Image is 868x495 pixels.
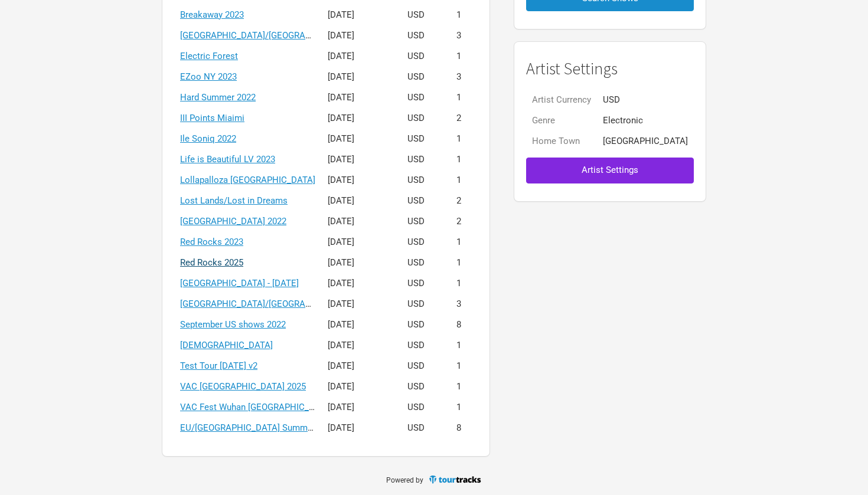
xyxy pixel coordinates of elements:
a: EU/[GEOGRAPHIC_DATA] Summer 2022 [180,422,337,433]
span: Artist Settings [582,165,638,175]
td: [DATE] [322,356,393,376]
td: [DATE] [322,129,393,149]
td: USD [393,129,439,149]
td: [DATE] [322,108,393,129]
a: III Points Miaimi [180,113,244,123]
td: USD [393,108,439,129]
a: EZoo NY 2023 [180,71,237,82]
td: [DATE] [322,46,393,67]
td: Electronic [597,110,694,131]
td: [DATE] [322,149,393,170]
td: 1 [439,129,478,149]
td: USD [393,232,439,253]
td: 8 [439,418,478,438]
td: 1 [439,232,478,253]
td: 1 [439,273,478,294]
td: USD [393,314,439,335]
td: [DATE] [322,5,393,25]
td: [DATE] [322,191,393,211]
h1: Artist Settings [526,60,694,78]
td: USD [393,418,439,438]
td: 1 [439,335,478,356]
td: USD [393,149,439,170]
td: 1 [439,5,478,25]
a: Ile Soniq 2022 [180,133,236,144]
a: [GEOGRAPHIC_DATA] 2022 [180,216,286,227]
td: USD [393,273,439,294]
a: Red Rocks 2025 [180,257,243,268]
td: [DATE] [322,232,393,253]
button: Artist Settings [526,158,694,183]
a: [GEOGRAPHIC_DATA] - [DATE] [180,278,299,289]
td: [GEOGRAPHIC_DATA] [597,131,694,152]
td: USD [393,397,439,418]
td: 1 [439,46,478,67]
td: 1 [439,397,478,418]
td: [DATE] [322,67,393,87]
a: Lost Lands/Lost in Dreams [180,195,288,206]
td: 1 [439,376,478,397]
a: [GEOGRAPHIC_DATA]/[GEOGRAPHIC_DATA] 2022 [180,30,375,41]
a: [DEMOGRAPHIC_DATA] [180,340,273,350]
td: Artist Currency [526,90,597,110]
td: 1 [439,170,478,191]
a: Life is Beautiful LV 2023 [180,154,275,165]
td: [DATE] [322,211,393,232]
td: [DATE] [322,418,393,438]
td: USD [393,25,439,46]
a: VAC Fest Wuhan [GEOGRAPHIC_DATA] 2023 [180,402,354,412]
td: USD [393,5,439,25]
a: VAC [GEOGRAPHIC_DATA] 2025 [180,381,306,392]
td: USD [393,376,439,397]
a: September US shows 2022 [180,319,286,330]
td: [DATE] [322,314,393,335]
td: 1 [439,149,478,170]
td: [DATE] [322,376,393,397]
td: USD [597,90,694,110]
td: 8 [439,314,478,335]
td: [DATE] [322,25,393,46]
td: [DATE] [322,294,393,314]
td: 3 [439,294,478,314]
td: [DATE] [322,87,393,108]
img: TourTracks [428,474,482,484]
td: 1 [439,356,478,376]
td: USD [393,294,439,314]
a: Electric Forest [180,51,238,61]
td: [DATE] [322,397,393,418]
td: [DATE] [322,273,393,294]
td: [DATE] [322,335,393,356]
td: 2 [439,191,478,211]
td: USD [393,356,439,376]
a: Artist Settings [526,152,694,189]
td: 3 [439,67,478,87]
td: 1 [439,87,478,108]
a: Test Tour [DATE] v2 [180,360,257,371]
a: [GEOGRAPHIC_DATA]/[GEOGRAPHIC_DATA] [DATE] [180,299,383,309]
td: [DATE] [322,253,393,273]
span: Powered by [386,476,423,484]
td: [DATE] [322,170,393,191]
td: Genre [526,110,597,131]
td: USD [393,87,439,108]
td: 2 [439,211,478,232]
a: Hard Summer 2022 [180,92,256,103]
td: USD [393,46,439,67]
td: 3 [439,25,478,46]
td: USD [393,335,439,356]
td: USD [393,170,439,191]
td: Home Town [526,131,597,152]
a: Red Rocks 2023 [180,237,243,247]
a: Breakaway 2023 [180,9,244,20]
td: USD [393,253,439,273]
td: USD [393,191,439,211]
td: USD [393,67,439,87]
td: 2 [439,108,478,129]
td: USD [393,211,439,232]
a: Lollapalloza [GEOGRAPHIC_DATA] [180,175,315,185]
td: 1 [439,253,478,273]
